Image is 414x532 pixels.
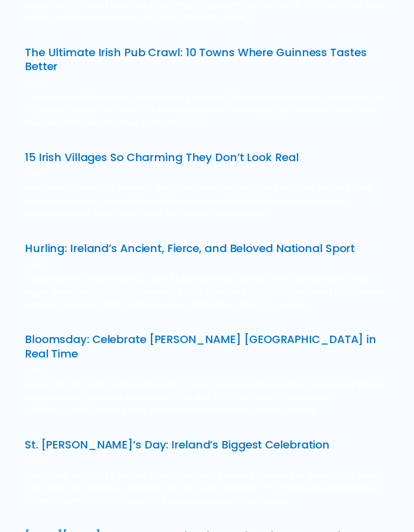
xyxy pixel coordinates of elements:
time: [DATE] [25,364,50,376]
a: Bloomsday: Celebrate [PERSON_NAME] [GEOGRAPHIC_DATA] in Real Time [25,332,376,361]
a: Hurling: Ireland’s Ancient, Fierce, and Beloved National Sport [25,241,355,256]
p: If you ask an [DEMOGRAPHIC_DATA] person what defines their national spirit, they might point not ... [25,273,389,311]
p: There’s something magic about sipping a pint of Guinness in the place it was born. But it’s not j... [25,91,389,129]
time: [DATE] [25,259,50,271]
p: Every [DATE], Dublin transforms into a living page from literature as locals and literary pilgrim... [25,378,389,417]
p: Every year on [DATE], Ireland transforms into a vibrant tapestry of green, gold, music, and cheer... [25,469,389,508]
p: Welcome to a tour of Ireland’s most fairy‑tale villages—the ones that look like they were air‑bru... [25,182,389,220]
time: [DATE] [25,455,50,467]
a: The Ultimate Irish Pub Crawl: 10 Towns Where Guinness Tastes Better [25,45,366,75]
a: 15 Irish Villages So Charming They Don’t Look Real [25,150,299,165]
a: St. [PERSON_NAME]’s Day: Ireland’s Biggest Celebration [25,437,330,452]
time: [DATE] [25,168,50,180]
time: [DATE] [25,77,50,89]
